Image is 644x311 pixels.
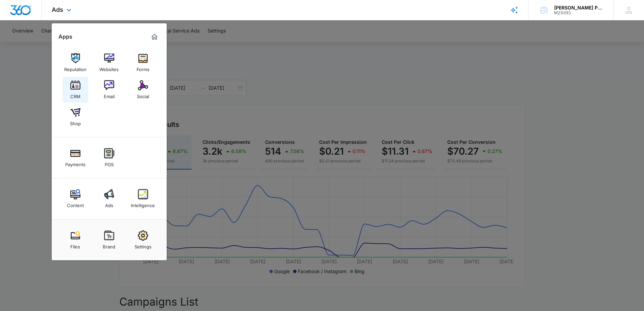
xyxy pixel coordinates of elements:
div: Websites [99,63,119,72]
div: Ads [105,199,113,208]
a: Social [130,77,156,103]
div: Intelligence [131,199,155,208]
a: Content [63,186,88,212]
a: Ads [96,186,122,212]
div: Reputation [64,63,87,72]
a: Brand [96,227,122,253]
a: Websites [96,50,122,75]
h2: Apps [58,34,72,40]
div: POS [105,158,114,167]
span: Ads [52,6,63,13]
a: Marketing 360® Dashboard [149,31,160,42]
div: Shop [70,117,81,126]
a: Intelligence [130,186,156,212]
a: Reputation [63,50,88,75]
div: Settings [135,241,151,249]
a: POS [96,145,122,171]
div: Forms [137,63,149,72]
a: Payments [63,145,88,171]
a: Files [63,227,88,253]
a: Email [96,77,122,103]
div: account id [554,10,603,15]
a: Forms [130,50,156,75]
a: CRM [63,77,88,103]
div: account name [554,5,603,10]
a: Settings [130,227,156,253]
div: Email [104,90,115,99]
div: Brand [103,241,115,249]
div: Social [137,90,149,99]
div: Payments [65,158,86,167]
div: CRM [70,90,80,99]
a: Shop [63,104,88,130]
div: Content [67,199,84,208]
div: Files [70,241,80,249]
